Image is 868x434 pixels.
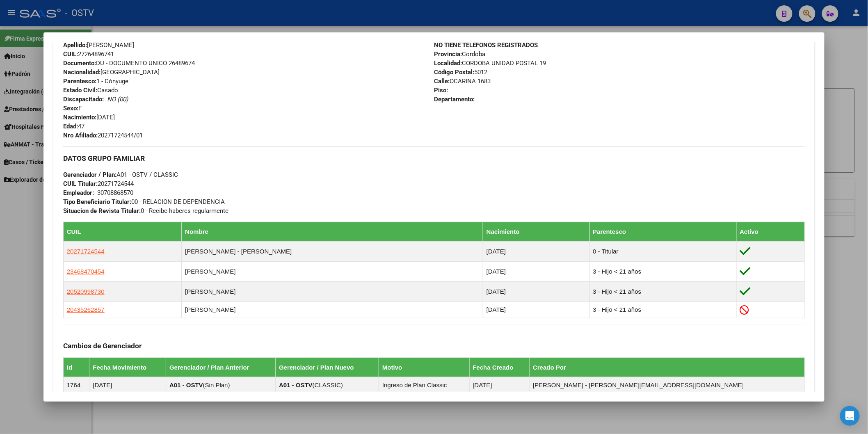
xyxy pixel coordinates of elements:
[63,171,178,178] span: A01 - OSTV / CLASSIC
[166,377,276,393] td: ( )
[63,41,134,49] span: [PERSON_NAME]
[63,78,96,85] strong: Parentesco:
[840,406,860,426] div: Open Intercom Messenger
[589,302,736,318] td: 3 - Hijo < 21 años
[589,222,736,241] th: Parentesco
[63,87,118,94] span: Casado
[63,207,228,215] span: 0 - Recibe haberes regularmente
[63,132,98,139] strong: Nro Afiliado:
[63,87,97,94] strong: Estado Civil:
[63,180,98,187] strong: CUIL Titular:
[67,288,105,295] span: 20520998730
[589,241,736,261] td: 0 - Titular
[67,306,105,313] span: 20435262857
[483,302,589,318] td: [DATE]
[483,222,589,241] th: Nacimiento
[63,105,82,112] span: F
[63,69,160,76] span: [GEOGRAPHIC_DATA]
[169,381,203,388] strong: A01 - OSTV
[276,377,379,393] td: ( )
[89,358,166,377] th: Fecha Movimiento
[469,358,530,377] th: Fecha Creado
[483,281,589,302] td: [DATE]
[315,381,341,388] span: CLASSIC
[97,188,133,197] div: 30708868570
[63,198,131,206] strong: Tipo Beneficiario Titular:
[434,50,462,58] strong: Provincia:
[63,69,101,76] strong: Nacionalidad:
[205,381,228,388] span: Sin Plan
[434,78,450,85] strong: Calle:
[63,154,805,163] h3: DATOS GRUPO FAMILIAR
[434,59,546,67] span: CORDOBA UNIDAD POSTAL 19
[434,41,538,49] strong: NO TIENE TELEFONOS REGISTRADOS
[279,381,313,388] strong: A01 - OSTV
[434,78,491,85] span: OCARINA 1683
[276,358,379,377] th: Gerenciador / Plan Nuevo
[182,302,483,318] td: [PERSON_NAME]
[589,281,736,302] td: 3 - Hijo < 21 años
[434,69,487,76] span: 5012
[530,358,805,377] th: Creado Por
[483,261,589,281] td: [DATE]
[63,198,225,206] span: 00 - RELACION DE DEPENDENCIA
[63,341,805,350] h3: Cambios de Gerenciador
[63,59,195,67] span: DU - DOCUMENTO UNICO 26489674
[182,281,483,302] td: [PERSON_NAME]
[483,241,589,261] td: [DATE]
[63,114,96,121] strong: Nacimiento:
[89,377,166,393] td: [DATE]
[434,59,462,67] strong: Localidad:
[63,50,78,58] strong: CUIL:
[63,207,141,215] strong: Situacion de Revista Titular:
[63,123,78,130] strong: Edad:
[379,358,469,377] th: Motivo
[63,377,89,393] td: 1764
[469,377,530,393] td: [DATE]
[379,377,469,393] td: Ingreso de Plan Classic
[182,261,483,281] td: [PERSON_NAME]
[63,171,116,178] strong: Gerenciador / Plan:
[63,189,94,196] strong: Empleador:
[63,123,85,130] span: 47
[434,96,475,103] strong: Departamento:
[589,261,736,281] td: 3 - Hijo < 21 años
[63,114,115,121] span: [DATE]
[182,222,483,241] th: Nombre
[434,50,485,58] span: Cordoba
[166,358,276,377] th: Gerenciador / Plan Anterior
[63,105,78,112] strong: Sexo:
[530,377,805,393] td: [PERSON_NAME] - [PERSON_NAME][EMAIL_ADDRESS][DOMAIN_NAME]
[736,222,805,241] th: Activo
[63,59,96,67] strong: Documento:
[63,222,181,241] th: CUIL
[67,268,105,275] span: 23468470454
[107,96,128,103] i: NO (00)
[434,87,448,94] strong: Piso:
[63,96,104,103] strong: Discapacitado:
[63,78,128,85] span: 1 - Cónyuge
[63,50,114,58] span: 27264896741
[63,180,134,187] span: 20271724544
[63,132,143,139] span: 20271724544/01
[63,41,87,49] strong: Apellido:
[434,69,474,76] strong: Código Postal:
[67,248,105,255] span: 20271724544
[63,358,89,377] th: Id
[182,241,483,261] td: [PERSON_NAME] - [PERSON_NAME]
